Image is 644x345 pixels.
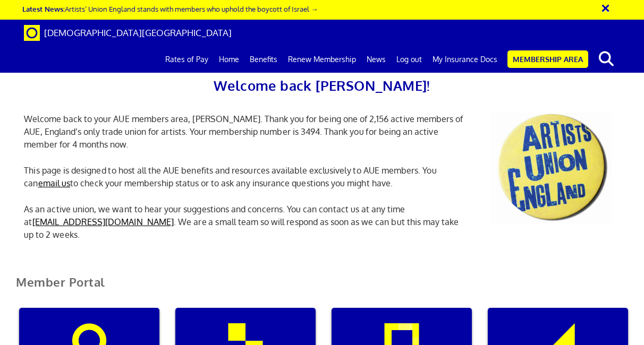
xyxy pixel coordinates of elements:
[361,46,391,73] a: News
[44,27,232,38] span: [DEMOGRAPHIC_DATA][GEOGRAPHIC_DATA]
[38,178,71,188] a: email us
[16,113,475,151] p: Welcome back to your AUE members area, [PERSON_NAME]. Thank you for being one of 2,156 active mem...
[160,46,214,73] a: Rates of Pay
[427,46,503,73] a: My Insurance Docs
[590,48,623,70] button: search
[16,203,475,241] p: As an active union, we want to hear your suggestions and concerns. You can contact us at any time...
[16,164,475,189] p: This page is designed to host all the AUE benefits and resources available exclusively to AUE mem...
[8,275,635,301] h2: Member Portal
[32,217,174,227] a: [EMAIL_ADDRESS][DOMAIN_NAME]
[214,46,244,73] a: Home
[391,46,427,73] a: Log out
[22,4,65,13] strong: Latest News:
[16,74,628,97] h2: Welcome back [PERSON_NAME]!
[507,50,588,68] a: Membership Area
[22,4,318,13] a: Latest News:Artists’ Union England stands with members who uphold the boycott of Israel →
[244,46,283,73] a: Benefits
[283,46,361,73] a: Renew Membership
[16,20,240,46] a: Brand [DEMOGRAPHIC_DATA][GEOGRAPHIC_DATA]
